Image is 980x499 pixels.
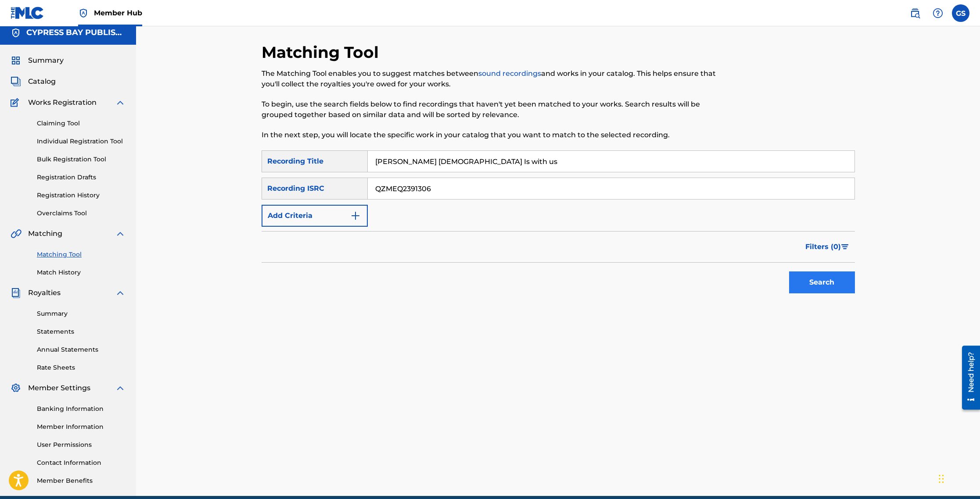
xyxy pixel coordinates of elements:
[115,97,126,108] img: expand
[28,383,90,393] span: Member Settings
[37,268,126,277] a: Match History
[115,288,126,298] img: expand
[28,228,62,239] span: Matching
[37,327,126,336] a: Statements
[78,8,89,18] img: Top Rightsholder
[262,43,383,62] h2: Matching Tool
[800,236,855,258] button: Filters (0)
[906,4,924,22] a: Public Search
[789,271,855,293] button: Search
[28,97,97,108] span: Works Registration
[910,8,920,18] img: search
[94,8,142,18] span: Member Hub
[262,205,368,227] button: Add Criteria
[929,4,947,22] div: Help
[936,457,980,499] iframe: Chat Widget
[37,476,126,485] a: Member Benefits
[37,191,126,200] a: Registration History
[262,68,718,89] p: The Matching Tool enables you to suggest matches between and works in your catalog. This helps en...
[37,440,126,449] a: User Permissions
[37,119,126,128] a: Claiming Tool
[952,4,969,22] div: User Menu
[28,76,56,87] span: Catalog
[262,130,718,140] p: In the next step, you will locate the specific work in your catalog that you want to match to the...
[955,342,980,413] iframe: Resource Center
[262,99,718,120] p: To begin, use the search fields below to find recordings that haven't yet been matched to your wo...
[37,309,126,318] a: Summary
[37,155,126,164] a: Bulk Registration Tool
[11,55,21,66] img: Summary
[11,76,56,87] a: CatalogCatalog
[37,363,126,372] a: Rate Sheets
[11,228,22,239] img: Matching
[26,28,126,38] h5: CYPRESS BAY PUBLISHING
[350,210,361,221] img: 9d2ae6d4665cec9f34b9.svg
[11,383,21,393] img: Member Settings
[37,458,126,467] a: Contact Information
[805,242,841,252] span: Filters ( 0 )
[37,137,126,146] a: Individual Registration Tool
[37,345,126,354] a: Annual Statements
[11,55,64,66] a: SummarySummary
[28,55,64,66] span: Summary
[37,422,126,431] a: Member Information
[28,288,61,298] span: Royalties
[11,288,21,298] img: Royalties
[11,76,21,87] img: Catalog
[262,150,855,298] form: Search Form
[37,173,126,182] a: Registration Drafts
[939,466,944,492] div: Drag
[37,209,126,218] a: Overclaims Tool
[115,228,126,239] img: expand
[11,28,21,38] img: Accounts
[478,69,541,78] a: sound recordings
[115,383,126,393] img: expand
[37,404,126,413] a: Banking Information
[37,250,126,259] a: Matching Tool
[933,8,943,18] img: help
[11,97,22,108] img: Works Registration
[841,244,849,249] img: filter
[11,7,44,19] img: MLC Logo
